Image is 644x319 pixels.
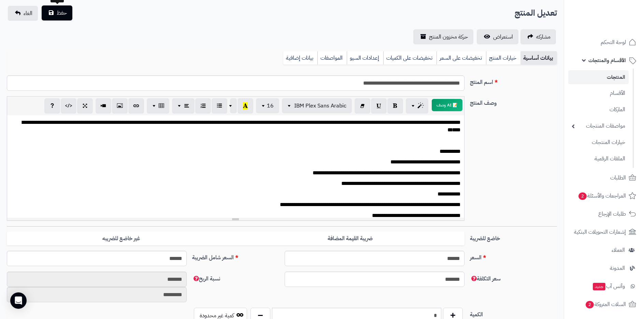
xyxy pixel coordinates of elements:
[470,275,501,283] span: سعر التكلفة
[467,251,560,262] label: السعر
[612,245,625,255] span: العملاء
[57,9,67,17] span: حفظ
[42,5,72,20] button: حفظ
[598,15,638,29] img: logo-2.png
[413,29,473,44] a: حركة مخزون المنتج
[429,33,468,41] span: حركة مخزون المنتج
[477,29,518,44] a: استعراض
[515,6,557,20] h2: تعديل المنتج
[568,34,640,50] a: لوحة التحكم
[568,206,640,222] a: طلبات الإرجاع
[294,102,346,110] span: IBM Plex Sans Arabic
[588,56,626,65] span: الأقسام والمنتجات
[568,86,629,101] a: الأقسام
[235,232,464,246] label: ضريبة القيمة المضافة
[586,301,594,308] span: 2
[467,96,560,107] label: وصف المنتج
[610,263,625,273] span: المدونة
[568,102,629,117] a: الماركات
[601,38,626,47] span: لوحة التحكم
[568,296,640,313] a: السلات المتروكة2
[467,308,560,319] label: الكمية
[568,151,629,166] a: الملفات الرقمية
[317,51,347,65] a: المواصفات
[520,51,557,65] a: بيانات أساسية
[8,6,38,21] a: الغاء
[598,209,626,219] span: طلبات الإرجاع
[256,98,279,113] button: 16
[568,119,629,133] a: مواصفات المنتجات
[610,173,626,183] span: الطلبات
[486,51,520,65] a: خيارات المنتج
[574,227,626,237] span: إشعارات التحويلات البنكية
[568,278,640,294] a: وآتس آبجديد
[568,260,640,276] a: المدونة
[578,191,626,201] span: المراجعات والأسئلة
[568,170,640,186] a: الطلبات
[568,70,629,84] a: المنتجات
[347,51,383,65] a: إعدادات السيو
[568,224,640,240] a: إشعارات التحويلات البنكية
[189,251,282,262] label: السعر شامل الضريبة
[467,232,560,243] label: خاضع للضريبة
[578,192,587,200] span: 2
[520,29,556,44] a: مشاركه
[10,292,27,309] div: Open Intercom Messenger
[467,75,560,86] label: اسم المنتج
[267,102,274,110] span: 16
[192,275,220,283] span: نسبة الربح
[24,9,32,17] span: الغاء
[568,242,640,258] a: العملاء
[568,188,640,204] a: المراجعات والأسئلة2
[432,99,462,111] button: 📝 AI وصف
[283,51,317,65] a: بيانات إضافية
[585,300,626,309] span: السلات المتروكة
[568,135,629,150] a: خيارات المنتجات
[493,33,513,41] span: استعراض
[437,51,486,65] a: تخفيضات على السعر
[383,51,437,65] a: تخفيضات على الكميات
[282,98,352,113] button: IBM Plex Sans Arabic
[536,33,550,41] span: مشاركه
[593,283,605,290] span: جديد
[7,232,235,246] label: غير خاضع للضريبه
[592,281,625,291] span: وآتس آب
